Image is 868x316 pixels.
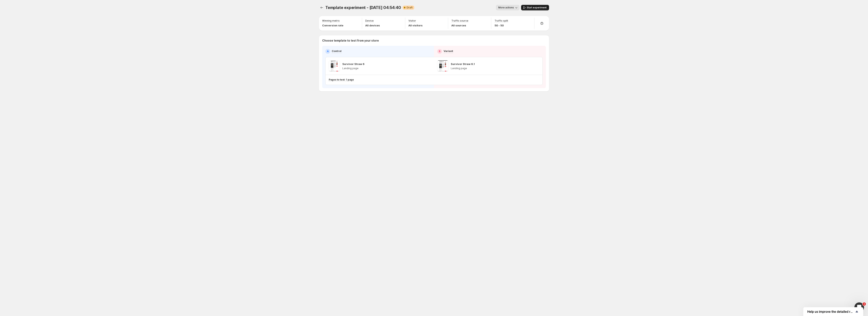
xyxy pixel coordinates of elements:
span: Draft [407,6,413,9]
h2: A [327,50,329,53]
button: Start experiment [521,5,549,10]
span: 1 [863,302,866,306]
p: Variant [444,49,453,53]
p: Choose template to test from your store [322,39,546,43]
button: Experiments [319,5,325,10]
p: Visitor [408,19,416,22]
p: Landing page [342,67,364,70]
img: Survivor Straw 6.1 [437,60,448,72]
span: Help us improve the detailed report for A/B campaigns [807,310,854,314]
span: Start experiment [527,6,547,9]
span: More actions [498,6,514,9]
p: Control [332,49,342,53]
iframe: Intercom live chat [854,302,864,312]
p: Pages to test: 1 page [329,78,354,81]
p: Winning metric [322,19,340,22]
p: Traffic split [495,19,508,22]
button: More actions [496,5,519,10]
p: Conversion rate [322,23,343,27]
p: Survivor Straw 6 [342,62,364,66]
p: All devices [365,23,380,27]
p: Traffic source [451,19,468,22]
p: All visitors [408,23,423,27]
p: Survivor Straw 6.1 [451,62,475,66]
p: Landing page [451,67,475,70]
img: Survivor Straw 6 [329,60,340,72]
span: Template experiment - [DATE] 04:54:40 [325,5,401,10]
p: 50 - 50 [495,23,508,27]
p: Device [365,19,374,22]
p: All sources [451,23,468,27]
h2: B [439,50,440,53]
button: Show survey - Help us improve the detailed report for A/B campaigns [807,309,859,314]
